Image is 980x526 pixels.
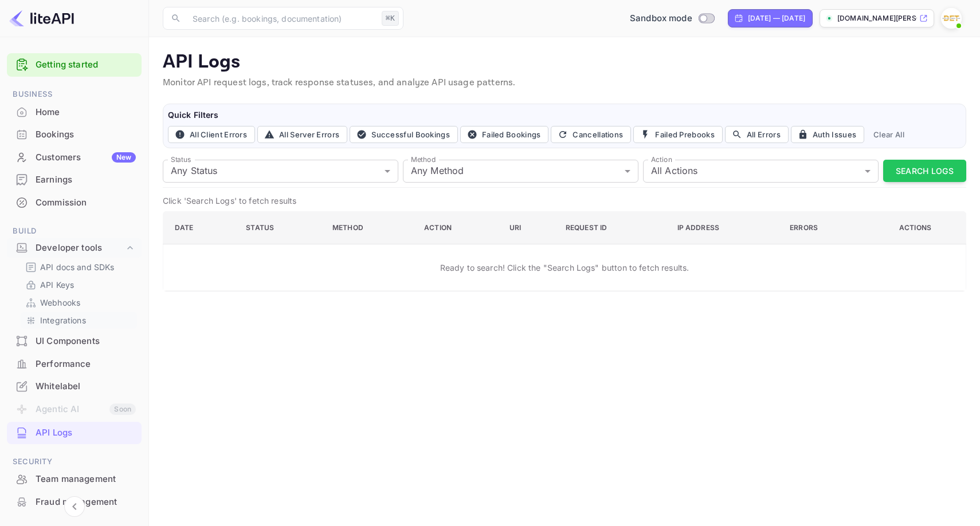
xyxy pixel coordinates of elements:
[7,101,142,124] div: Home
[21,294,137,311] div: Webhooks
[7,330,142,353] div: UI Components
[25,279,132,291] a: API Keys
[883,160,966,182] button: Search Logs
[7,124,142,146] div: Bookings
[7,124,142,145] a: Bookings
[40,279,74,291] p: API Keys
[64,496,85,517] button: Collapse navigation
[36,380,136,393] div: Whitelabel
[7,169,142,191] div: Earnings
[36,151,136,164] div: Customers
[7,192,142,213] a: Commission
[7,147,142,168] a: CustomersNew
[168,126,255,143] button: All Client Errors
[237,211,323,244] th: Status
[7,147,142,169] div: CustomersNew
[36,426,136,440] div: API Logs
[163,211,237,244] th: Date
[323,211,415,244] th: Method
[668,211,781,244] th: IP Address
[440,262,689,274] p: Ready to search! Click the "Search Logs" button to fetch results.
[460,126,549,143] button: Failed Bookings
[21,276,137,293] div: API Keys
[7,169,142,190] a: Earnings
[21,259,137,275] div: API docs and SDKs
[869,126,909,143] button: Clear All
[163,51,966,74] p: API Logs
[7,491,142,512] a: Fraud management
[7,101,142,122] a: Home
[867,211,966,244] th: Actions
[725,126,789,143] button: All Errors
[163,160,398,183] div: Any Status
[7,330,142,351] a: UI Components
[112,152,136,163] div: New
[791,126,864,143] button: Auth Issues
[171,155,191,164] label: Status
[7,353,142,375] div: Performance
[168,109,961,121] h6: Quick Filters
[7,53,142,77] div: Getting started
[25,296,132,309] a: Webhooks
[7,456,142,468] span: Security
[7,88,142,101] span: Business
[36,196,136,209] div: Commission
[7,238,142,258] div: Developer tools
[36,242,124,255] div: Developer tools
[36,106,136,119] div: Home
[36,358,136,371] div: Performance
[633,126,723,143] button: Failed Prebooks
[257,126,347,143] button: All Server Errors
[837,13,917,23] p: [DOMAIN_NAME][PERSON_NAME]...
[25,314,132,326] a: Integrations
[36,473,136,486] div: Team management
[40,296,80,309] p: Webhooks
[40,314,86,326] p: Integrations
[36,173,136,187] div: Earnings
[7,225,142,238] span: Build
[36,496,136,509] div: Fraud management
[643,160,879,183] div: All Actions
[403,160,638,183] div: Any Method
[748,13,805,23] div: [DATE] — [DATE]
[382,11,399,26] div: ⌘K
[942,9,961,27] img: Aidan Mullins
[40,261,115,273] p: API docs and SDKs
[21,312,137,329] div: Integrations
[7,422,142,444] div: API Logs
[7,375,142,398] div: Whitelabel
[163,195,966,207] p: Click 'Search Logs' to fetch results
[7,422,142,443] a: API Logs
[163,76,966,90] p: Monitor API request logs, track response statuses, and analyze API usage patterns.
[36,335,136,348] div: UI Components
[551,126,631,143] button: Cancellations
[630,12,692,25] span: Sandbox mode
[411,155,436,164] label: Method
[625,12,719,25] div: Switch to Production mode
[781,211,867,244] th: Errors
[415,211,500,244] th: Action
[651,155,672,164] label: Action
[9,9,74,27] img: LiteAPI logo
[7,192,142,214] div: Commission
[36,128,136,141] div: Bookings
[7,491,142,513] div: Fraud management
[7,468,142,491] div: Team management
[500,211,556,244] th: URI
[728,9,813,27] div: Click to change the date range period
[556,211,668,244] th: Request ID
[186,7,377,30] input: Search (e.g. bookings, documentation)
[7,375,142,397] a: Whitelabel
[25,261,132,273] a: API docs and SDKs
[7,468,142,489] a: Team management
[350,126,458,143] button: Successful Bookings
[7,353,142,374] a: Performance
[36,58,136,72] a: Getting started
